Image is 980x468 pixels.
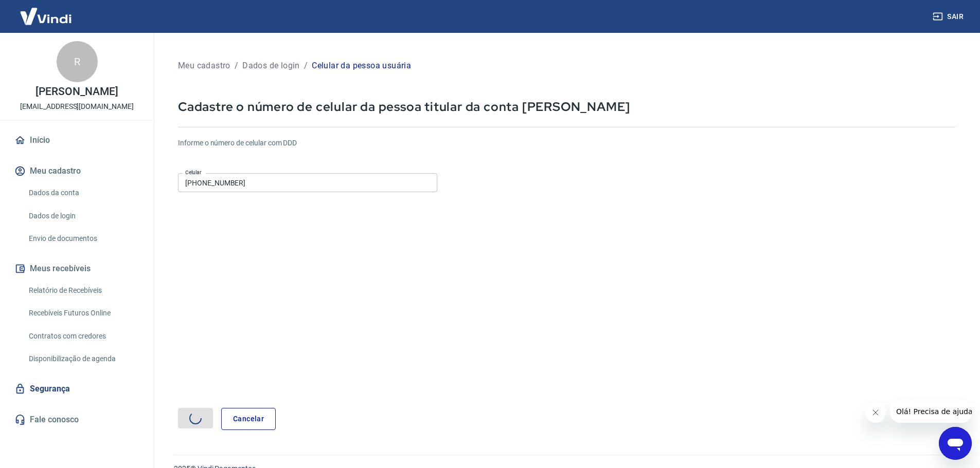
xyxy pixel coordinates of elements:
[242,60,300,72] p: Dados de login
[221,408,276,430] a: Cancelar
[185,169,202,176] label: Celular
[178,60,230,72] p: Meu cadastro
[939,427,972,460] iframe: Botão para abrir a janela de mensagens
[25,348,141,369] a: Disponibilização de agenda
[57,41,98,82] div: R
[12,129,141,152] a: Início
[12,160,141,182] button: Meu cadastro
[12,408,141,431] a: Fale conosco
[931,7,968,26] button: Sair
[6,7,86,15] span: Olá! Precisa de ajuda?
[890,400,972,423] iframe: Mensagem da empresa
[12,378,141,400] a: Segurança
[25,228,141,249] a: Envio de documentos
[235,60,238,72] p: /
[20,101,134,112] p: [EMAIL_ADDRESS][DOMAIN_NAME]
[35,86,118,97] p: [PERSON_NAME]
[25,205,141,227] a: Dados de login
[865,402,886,423] iframe: Fechar mensagem
[25,280,141,301] a: Relatório de Recebíveis
[12,1,79,32] img: Vindi
[178,138,955,148] h6: Informe o número de celular com DDD
[25,326,141,347] a: Contratos com credores
[12,257,141,280] button: Meus recebíveis
[178,99,955,115] p: Cadastre o número de celular da pessoa titular da conta [PERSON_NAME]
[25,182,141,203] a: Dados da conta
[25,303,141,324] a: Recebíveis Futuros Online
[312,60,411,72] p: Celular da pessoa usuária
[304,60,308,72] p: /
